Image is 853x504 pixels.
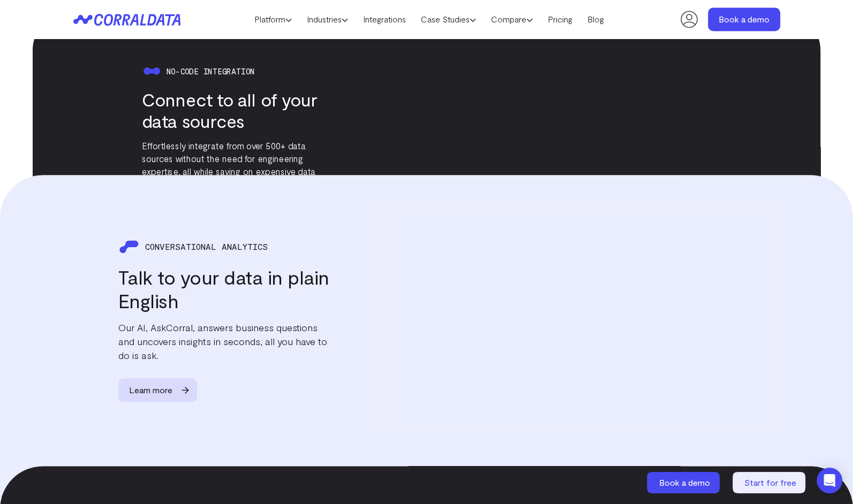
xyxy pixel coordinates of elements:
a: Book a demo [708,7,780,31]
span: Learn more [118,378,183,402]
a: Start for free [733,472,807,493]
a: Pricing [540,11,580,27]
a: Compare [484,11,540,27]
span: Start for free [744,477,796,487]
a: Integrations [356,11,413,27]
p: Effortlessly integrate from over 500+ data sources without the need for engineering expertise, al... [142,139,338,190]
div: Open Intercom Messenger [817,468,842,493]
h3: Talk to your data in plain English [118,265,330,312]
a: Blog [580,11,612,27]
a: Case Studies [413,11,484,27]
a: Learn more [118,378,207,402]
p: Our AI, AskCorral, answers business questions and uncovers insights in seconds, all you have to d... [118,320,330,362]
span: CONVERSATIONAL ANALYTICS [145,242,268,251]
a: Platform [247,11,299,27]
a: Industries [299,11,356,27]
h3: Connect to all of your data sources [142,88,338,132]
span: No-code integration [167,66,254,75]
span: Book a demo [659,477,710,487]
a: Book a demo [647,472,722,493]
